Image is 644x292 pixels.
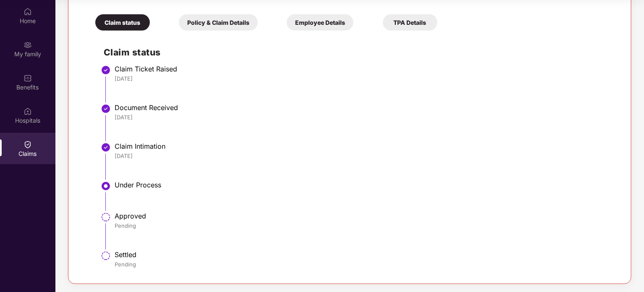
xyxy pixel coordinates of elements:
img: svg+xml;base64,PHN2ZyBpZD0iSG9tZSIgeG1sbnM9Imh0dHA6Ly93d3cudzMub3JnLzIwMDAvc3ZnIiB3aWR0aD0iMjAiIG... [24,8,32,16]
div: Approved [115,212,613,220]
img: svg+xml;base64,PHN2ZyBpZD0iU3RlcC1Eb25lLTMyeDMyIiB4bWxucz0iaHR0cDovL3d3dy53My5vcmcvMjAwMC9zdmciIH... [101,104,111,114]
div: [DATE] [115,75,613,82]
div: Under Process [115,181,613,189]
img: svg+xml;base64,PHN2ZyBpZD0iU3RlcC1QZW5kaW5nLTMyeDMyIiB4bWxucz0iaHR0cDovL3d3dy53My5vcmcvMjAwMC9zdm... [101,251,111,261]
div: Claim Ticket Raised [115,65,613,73]
img: svg+xml;base64,PHN2ZyBpZD0iQ2xhaW0iIHhtbG5zPSJodHRwOi8vd3d3LnczLm9yZy8yMDAwL3N2ZyIgd2lkdGg9IjIwIi... [24,140,32,149]
div: Claim Intimation [115,142,613,150]
img: svg+xml;base64,PHN2ZyBpZD0iU3RlcC1Eb25lLTMyeDMyIiB4bWxucz0iaHR0cDovL3d3dy53My5vcmcvMjAwMC9zdmciIH... [101,142,111,153]
div: [DATE] [115,152,613,160]
div: Employee Details [287,14,353,31]
div: Policy & Claim Details [179,14,258,31]
img: svg+xml;base64,PHN2ZyBpZD0iU3RlcC1QZW5kaW5nLTMyeDMyIiB4bWxucz0iaHR0cDovL3d3dy53My5vcmcvMjAwMC9zdm... [101,212,111,222]
img: svg+xml;base64,PHN2ZyB3aWR0aD0iMjAiIGhlaWdodD0iMjAiIHZpZXdCb3g9IjAgMCAyMCAyMCIgZmlsbD0ibm9uZSIgeG... [24,41,32,49]
div: [DATE] [115,113,613,121]
div: Document Received [115,103,613,112]
div: Claim status [95,14,150,31]
img: svg+xml;base64,PHN2ZyBpZD0iU3RlcC1Eb25lLTMyeDMyIiB4bWxucz0iaHR0cDovL3d3dy53My5vcmcvMjAwMC9zdmciIH... [101,65,111,75]
img: svg+xml;base64,PHN2ZyBpZD0iSG9zcGl0YWxzIiB4bWxucz0iaHR0cDovL3d3dy53My5vcmcvMjAwMC9zdmciIHdpZHRoPS... [24,107,32,116]
div: Pending [115,222,613,229]
div: Settled [115,250,613,259]
div: Pending [115,260,613,268]
img: svg+xml;base64,PHN2ZyBpZD0iU3RlcC1BY3RpdmUtMzJ4MzIiIHhtbG5zPSJodHRwOi8vd3d3LnczLm9yZy8yMDAwL3N2Zy... [101,181,111,191]
h2: Claim status [104,45,613,59]
img: svg+xml;base64,PHN2ZyBpZD0iQmVuZWZpdHMiIHhtbG5zPSJodHRwOi8vd3d3LnczLm9yZy8yMDAwL3N2ZyIgd2lkdGg9Ij... [24,74,32,82]
div: TPA Details [383,14,437,31]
